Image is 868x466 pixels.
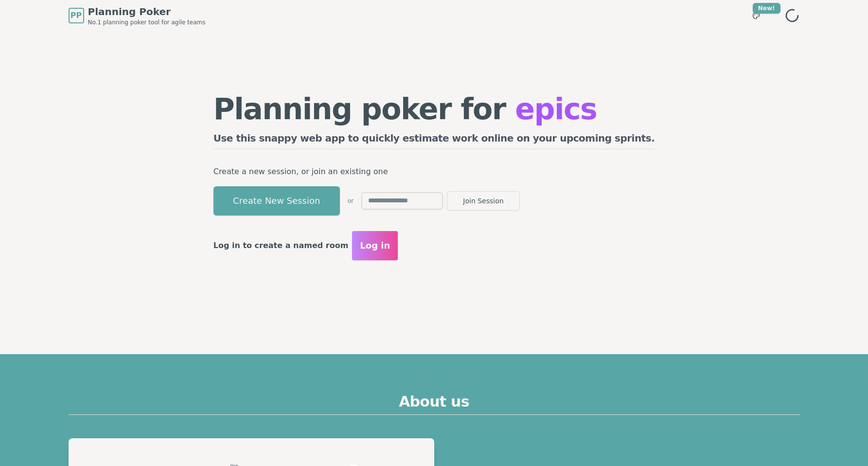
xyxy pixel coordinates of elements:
button: Log in [352,231,398,260]
p: Log in to create a named room [213,239,349,252]
div: New! [753,3,780,14]
span: or [348,197,354,205]
span: PP [71,10,82,21]
span: No.1 planning poker tool for agile teams [88,18,206,26]
span: Log in [360,239,390,252]
button: Create New Session [213,186,340,215]
h1: Planning poker for [213,94,655,124]
button: New! [747,7,765,24]
p: Create a new session, or join an existing one [213,165,655,179]
a: PPPlanning PokerNo.1 planning poker tool for agile teams [69,5,206,26]
h2: About us [69,393,800,415]
h2: Use this snappy web app to quickly estimate work online on your upcoming sprints. [213,131,655,149]
button: Join Session [447,191,520,211]
span: epics [515,92,597,126]
span: Planning Poker [88,5,206,18]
